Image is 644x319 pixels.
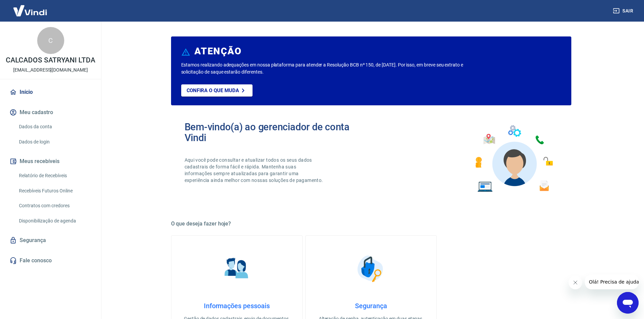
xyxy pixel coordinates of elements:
[16,120,93,134] a: Dados da conta
[6,57,95,64] p: CALCADOS SATRYANI LTDA
[8,85,93,100] a: Início
[37,27,64,54] div: C
[171,220,571,227] h5: O que deseja fazer hoje?
[16,184,93,198] a: Recebíveis Futuros Online
[8,233,93,248] a: Segurança
[220,252,254,286] img: Informações pessoais
[8,105,93,120] button: Meu cadastro
[612,5,636,17] button: Sair
[185,157,325,184] p: Aqui você pode consultar e atualizar todos os seus dados cadastrais de forma fácil e rápida. Mant...
[16,169,93,183] a: Relatório de Recebíveis
[181,84,253,97] a: Confira o que muda
[182,302,291,310] h4: Informações pessoais
[569,276,582,289] iframe: Fechar mensagem
[8,0,52,21] img: Vindi
[16,135,93,149] a: Dados de login
[181,61,485,76] p: Estamos realizando adequações em nossa plataforma para atender a Resolução BCB nº 150, de [DATE]....
[8,154,93,169] button: Meus recebíveis
[187,87,239,94] p: Confira o que muda
[16,214,93,228] a: Disponibilização de agenda
[316,302,426,310] h4: Segurança
[469,122,558,196] img: Imagem de um avatar masculino com diversos icones exemplificando as funcionalidades do gerenciado...
[13,67,88,74] p: [EMAIL_ADDRESS][DOMAIN_NAME]
[4,5,57,10] span: Olá! Precisa de ajuda?
[354,252,388,286] img: Segurança
[185,122,371,143] h2: Bem-vindo(a) ao gerenciador de conta Vindi
[194,48,241,55] h6: ATENÇÃO
[585,274,639,289] iframe: Mensagem da empresa
[8,253,93,268] a: Fale conosco
[617,292,639,314] iframe: Botão para abrir a janela de mensagens
[16,199,93,213] a: Contratos com credores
